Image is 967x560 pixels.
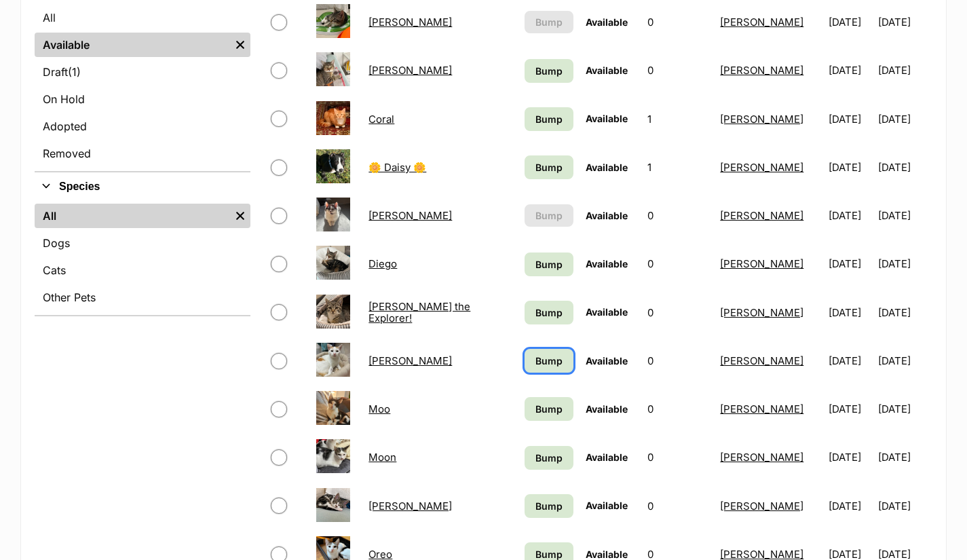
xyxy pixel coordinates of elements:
[642,240,714,287] td: 0
[35,178,250,195] button: Species
[525,11,574,33] button: Bump
[35,5,250,30] a: All
[586,210,628,221] span: Available
[642,144,714,191] td: 1
[525,155,574,179] a: Bump
[642,434,714,481] td: 0
[368,16,452,29] a: [PERSON_NAME]
[35,114,250,138] a: Adopted
[368,64,452,77] a: [PERSON_NAME]
[535,451,563,465] span: Bump
[535,112,563,126] span: Bump
[35,201,250,315] div: Species
[642,337,714,384] td: 0
[720,451,803,464] a: [PERSON_NAME]
[823,289,876,336] td: [DATE]
[35,3,250,171] div: Status
[586,16,628,28] span: Available
[586,355,628,367] span: Available
[720,500,803,512] a: [PERSON_NAME]
[35,204,230,228] a: All
[525,204,574,227] button: Bump
[720,64,803,77] a: [PERSON_NAME]
[586,113,628,124] span: Available
[823,144,876,191] td: [DATE]
[878,96,931,143] td: [DATE]
[230,33,250,57] a: Remove filter
[642,483,714,529] td: 0
[535,257,563,272] span: Bump
[586,306,628,318] span: Available
[720,113,803,126] a: [PERSON_NAME]
[642,192,714,239] td: 0
[35,231,250,255] a: Dogs
[535,305,563,320] span: Bump
[535,354,563,368] span: Bump
[878,240,931,287] td: [DATE]
[368,500,452,512] a: [PERSON_NAME]
[642,96,714,143] td: 1
[720,161,803,174] a: [PERSON_NAME]
[368,300,470,324] a: [PERSON_NAME] the Explorer!
[525,397,574,421] a: Bump
[586,500,628,511] span: Available
[35,60,250,84] a: Draft
[720,16,803,29] a: [PERSON_NAME]
[823,47,876,94] td: [DATE]
[525,59,574,83] a: Bump
[642,47,714,94] td: 0
[368,161,426,174] a: 🌼 Daisy 🌼
[878,144,931,191] td: [DATE]
[368,209,452,222] a: [PERSON_NAME]
[535,208,563,223] span: Bump
[720,403,803,415] a: [PERSON_NAME]
[720,257,803,270] a: [PERSON_NAME]
[586,64,628,76] span: Available
[35,87,250,111] a: On Hold
[525,446,574,470] a: Bump
[535,499,563,513] span: Bump
[535,160,563,174] span: Bump
[535,402,563,416] span: Bump
[878,289,931,336] td: [DATE]
[368,257,397,270] a: Diego
[35,258,250,282] a: Cats
[720,209,803,222] a: [PERSON_NAME]
[586,403,628,415] span: Available
[35,141,250,166] a: Removed
[823,240,876,287] td: [DATE]
[368,354,452,367] a: [PERSON_NAME]
[823,434,876,481] td: [DATE]
[878,434,931,481] td: [DATE]
[586,451,628,463] span: Available
[586,162,628,173] span: Available
[525,349,574,373] a: Bump
[642,289,714,336] td: 0
[823,337,876,384] td: [DATE]
[525,107,574,131] a: Bump
[720,354,803,367] a: [PERSON_NAME]
[823,483,876,529] td: [DATE]
[535,64,563,78] span: Bump
[823,192,876,239] td: [DATE]
[525,253,574,276] a: Bump
[586,548,628,560] span: Available
[535,15,563,29] span: Bump
[720,306,803,319] a: [PERSON_NAME]
[878,483,931,529] td: [DATE]
[525,301,574,324] a: Bump
[35,285,250,310] a: Other Pets
[230,204,250,228] a: Remove filter
[368,113,394,126] a: Coral
[368,403,390,415] a: Moo
[878,192,931,239] td: [DATE]
[642,386,714,432] td: 0
[878,47,931,94] td: [DATE]
[35,33,230,57] a: Available
[823,386,876,432] td: [DATE]
[878,386,931,432] td: [DATE]
[525,494,574,518] a: Bump
[68,64,81,80] span: (1)
[823,96,876,143] td: [DATE]
[368,451,396,464] a: Moon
